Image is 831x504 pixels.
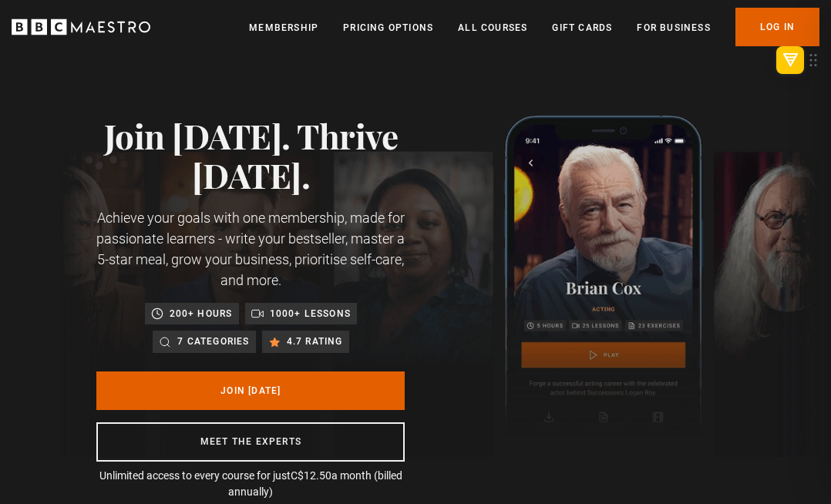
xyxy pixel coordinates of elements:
svg: BBC Maestro [12,15,150,39]
p: Unlimited access to every course for just a month (billed annually) [96,468,405,500]
p: 200+ hours [170,306,233,321]
a: Pricing Options [343,20,433,35]
a: Membership [249,20,318,35]
h1: Join [DATE]. Thrive [DATE]. [96,116,405,195]
p: 7 categories [177,334,249,349]
p: Achieve your goals with one membership, made for passionate learners - write your bestseller, mas... [96,207,405,291]
a: All Courses [458,20,527,35]
a: Meet the experts [96,422,405,462]
nav: Primary [249,8,819,46]
p: 4.7 rating [287,334,343,349]
a: Gift Cards [552,20,612,35]
a: Join [DATE] [96,371,405,410]
a: Log In [735,8,819,46]
a: For business [637,20,710,35]
p: 1000+ lessons [270,306,352,321]
span: C$12.50 [291,469,331,482]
